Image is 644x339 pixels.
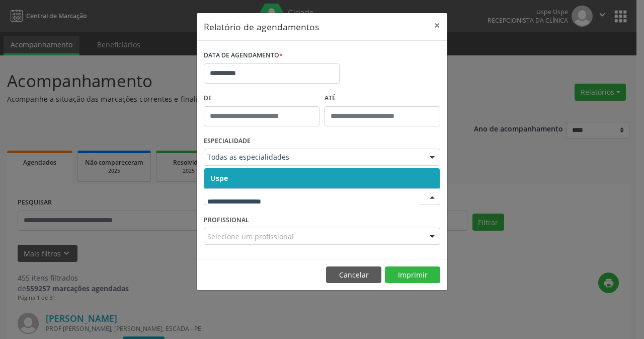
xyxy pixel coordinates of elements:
span: Uspe [210,173,228,183]
label: PROFISSIONAL [204,212,249,228]
span: Todas as especialidades [207,152,420,162]
label: DATA DE AGENDAMENTO [204,48,283,63]
h5: Relatório de agendamentos [204,20,319,33]
span: Selecione um profissional [207,231,294,242]
label: ATÉ [325,91,440,106]
button: Imprimir [385,266,440,284]
button: Cancelar [326,266,381,284]
label: ESPECIALIDADE [204,133,251,149]
button: Close [427,13,447,38]
label: De [204,91,319,106]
